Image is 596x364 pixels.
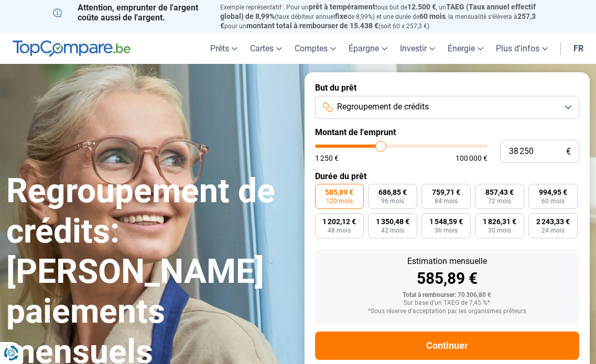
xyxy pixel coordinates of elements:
[328,227,351,234] span: 48 mois
[381,227,404,234] span: 42 mois
[335,12,348,20] span: fixe
[246,21,378,30] span: montant total à rembourser de 15.438 €
[432,189,460,196] span: 759,71 €
[566,147,571,156] span: €
[309,3,375,11] span: prêt à tempérament
[342,33,394,64] a: Épargne
[429,218,463,225] span: 1 548,59 €
[485,189,514,196] span: 857,43 €
[220,3,536,20] span: TAEG (Taux annuel effectif global) de 8,99%
[488,198,511,204] span: 72 mois
[376,218,409,225] span: 1 350,48 €
[539,189,567,196] span: 994,95 €
[488,227,511,234] span: 30 mois
[541,227,565,234] span: 24 mois
[204,33,244,64] a: Prêts
[323,292,571,299] div: Total à rembourser: 70 306,80 €
[322,218,356,225] span: 1 202,12 €
[288,33,342,64] a: Comptes
[323,257,571,266] div: Estimation mensuelle
[435,227,458,234] span: 36 mois
[541,198,565,204] span: 60 mois
[244,33,288,64] a: Cartes
[394,33,441,64] a: Investir
[315,127,580,137] label: Montant de l'emprunt
[326,198,353,204] span: 120 mois
[315,155,339,162] span: 1 250 €
[220,12,536,30] span: 257,3 €
[220,3,543,30] p: Exemple représentatif : Pour un tous but de , un (taux débiteur annuel de 8,99%) et une durée de ...
[378,189,407,196] span: 686,85 €
[490,33,554,64] a: Plus d'infos
[323,300,571,307] div: Sur base d'un TAEG de 7,45 %*
[315,83,580,93] label: But du prêt
[536,218,570,225] span: 2 243,33 €
[53,3,208,23] p: Attention, emprunter de l'argent coûte aussi de l'argent.
[315,96,580,119] button: Regroupement de crédits
[419,12,446,20] span: 60 mois
[337,101,429,113] span: Regroupement de crédits
[323,308,571,315] div: *Sous réserve d'acceptation par les organismes prêteurs
[456,155,487,162] span: 100 000 €
[13,40,131,57] img: TopCompare
[407,3,436,11] span: 12.500 €
[381,198,404,204] span: 96 mois
[325,189,353,196] span: 585,89 €
[483,218,516,225] span: 1 826,31 €
[315,332,580,360] button: Continuer
[567,33,590,64] a: fr
[323,271,571,286] div: 585,89 €
[441,33,490,64] a: Énergie
[435,198,458,204] span: 84 mois
[315,171,580,181] label: Durée du prêt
